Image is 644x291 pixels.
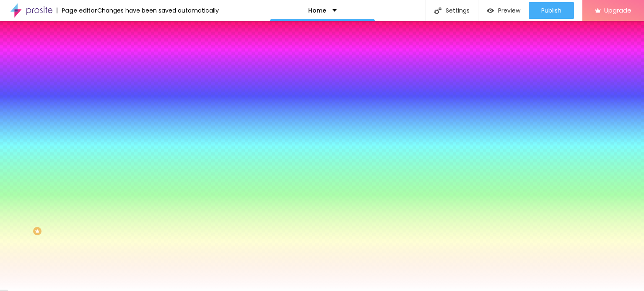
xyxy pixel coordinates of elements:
p: Home [308,8,326,13]
div: Page editor [57,8,97,13]
img: Icone [434,7,441,14]
div: Changes have been saved automatically [97,8,219,13]
img: view-1.svg [487,7,494,14]
button: Publish [529,2,574,19]
span: Preview [498,7,520,14]
span: Publish [541,7,561,14]
button: Preview [478,2,529,19]
span: Upgrade [604,7,631,14]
